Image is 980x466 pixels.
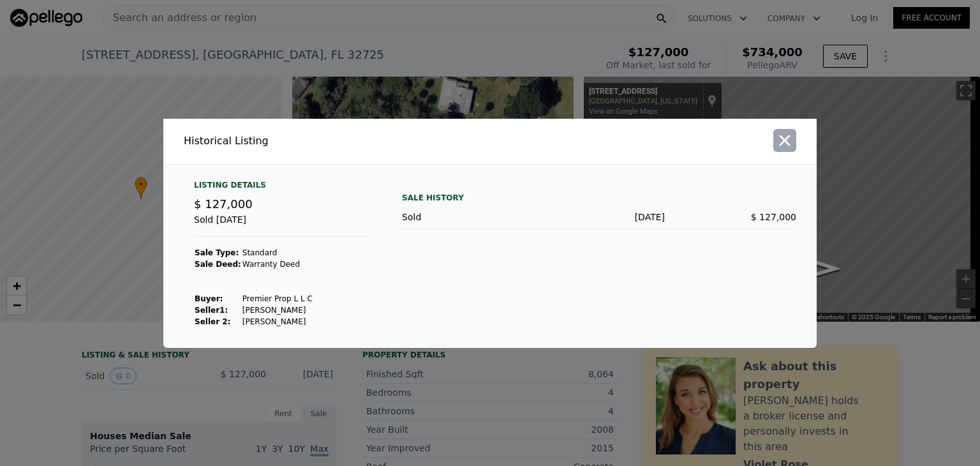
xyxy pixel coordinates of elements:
strong: Seller 2: [195,317,230,326]
strong: Seller 1 : [195,306,228,315]
div: Sold [402,211,533,223]
td: Warranty Deed [242,259,313,270]
div: Historical Listing [184,133,485,149]
span: $ 127,000 [751,212,796,222]
div: Listing Details [194,180,371,195]
strong: Sale Type: [195,248,239,257]
strong: Buyer : [195,294,223,303]
td: [PERSON_NAME] [242,316,313,327]
div: Sold [DATE] [194,213,371,237]
span: $ 127,000 [194,197,253,211]
td: Standard [242,247,313,259]
div: [DATE] [533,211,665,223]
strong: Sale Deed: [195,260,241,269]
td: Premier Prop L L C [242,293,313,304]
div: Sale History [402,190,796,206]
td: [PERSON_NAME] [242,304,313,316]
